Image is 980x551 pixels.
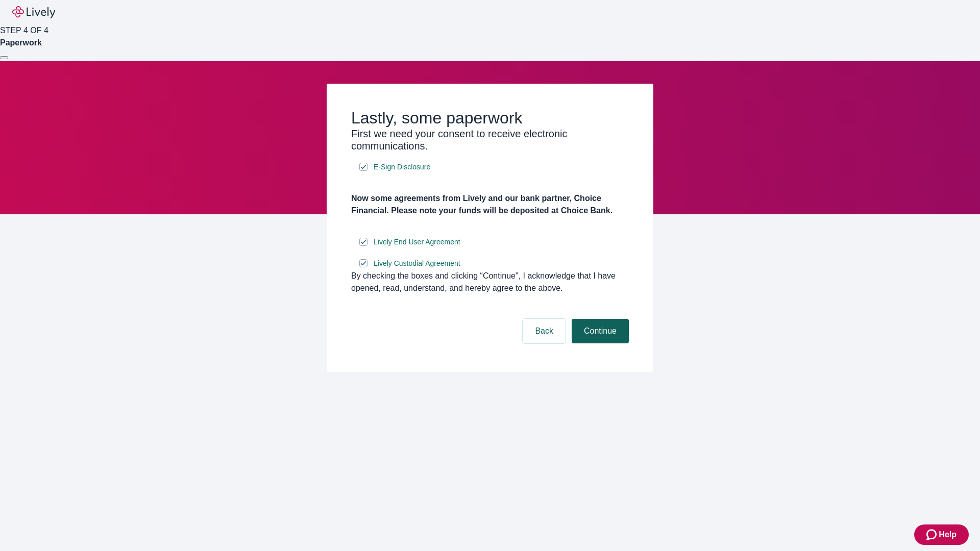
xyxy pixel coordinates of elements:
button: Continue [572,319,629,343]
span: E-Sign Disclosure [374,162,430,172]
img: Lively [12,6,55,18]
div: By checking the boxes and clicking “Continue", I acknowledge that I have opened, read, understand... [351,270,629,294]
a: e-sign disclosure document [372,161,432,173]
a: e-sign disclosure document [372,236,462,248]
svg: Zendesk support icon [926,529,939,541]
span: Lively Custodial Agreement [374,258,460,269]
a: e-sign disclosure document [372,257,462,270]
button: Back [523,319,566,343]
button: Zendesk support iconHelp [914,524,969,545]
h4: Now some agreements from Lively and our bank partner, Choice Financial. Please note your funds wi... [351,192,629,217]
span: Lively End User Agreement [374,237,460,247]
span: Help [939,529,957,541]
h2: Lastly, some paperwork [351,108,629,128]
h3: First we need your consent to receive electronic communications. [351,128,629,152]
